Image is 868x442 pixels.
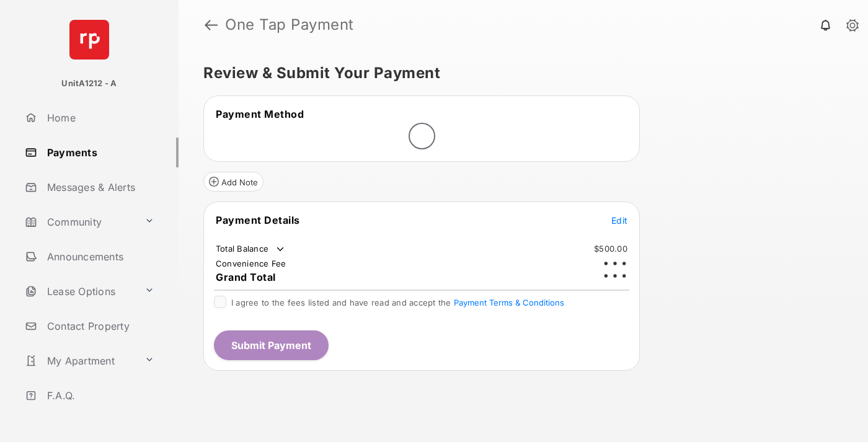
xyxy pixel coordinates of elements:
[215,243,286,255] td: Total Balance
[20,242,179,272] a: Announcements
[20,138,179,167] a: Payments
[203,172,263,192] button: Add Note
[20,311,179,341] a: Contact Property
[231,298,564,307] span: I agree to the fees listed and have read and accept the
[203,66,833,81] h5: Review & Submit Your Payment
[611,215,627,226] span: Edit
[20,103,179,133] a: Home
[214,330,329,360] button: Submit Payment
[454,298,564,307] button: I agree to the fees listed and have read and accept the
[69,20,109,60] img: svg+xml;base64,PHN2ZyB4bWxucz0iaHR0cDovL3d3dy53My5vcmcvMjAwMC9zdmciIHdpZHRoPSI2NCIgaGVpZ2h0PSI2NC...
[61,77,117,90] p: UnitA1212 - A
[593,243,628,254] td: $500.00
[225,17,354,32] strong: One Tap Payment
[20,346,139,376] a: My Apartment
[216,108,304,120] span: Payment Method
[20,207,139,237] a: Community
[611,214,627,226] button: Edit
[20,381,179,410] a: F.A.Q.
[215,258,287,269] td: Convenience Fee
[216,214,300,226] span: Payment Details
[216,271,276,283] span: Grand Total
[20,276,139,306] a: Lease Options
[20,172,179,202] a: Messages & Alerts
